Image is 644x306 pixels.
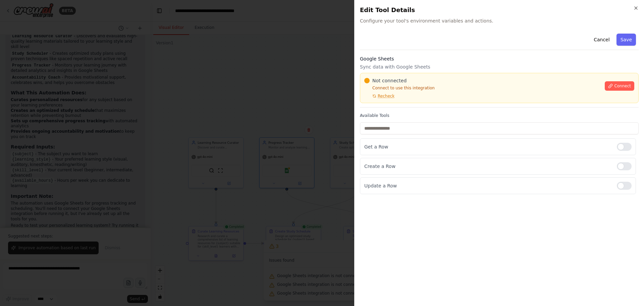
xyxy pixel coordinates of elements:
[364,93,394,99] button: Recheck
[590,34,613,46] button: Cancel
[372,77,407,84] span: Not connected
[360,5,639,15] h2: Edit Tool Details
[360,55,639,62] h3: Google Sheets
[364,163,611,170] p: Create a Row
[614,83,631,89] span: Connect
[364,85,601,91] p: Connect to use this integration
[364,143,611,150] p: Get a Row
[360,17,639,24] span: Configure your tool's environment variables and actions.
[360,63,639,70] p: Sync data with Google Sheets
[616,34,636,46] button: Save
[378,93,394,99] span: Recheck
[364,182,611,189] p: Update a Row
[360,113,639,118] label: Available Tools
[605,81,634,91] button: Connect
